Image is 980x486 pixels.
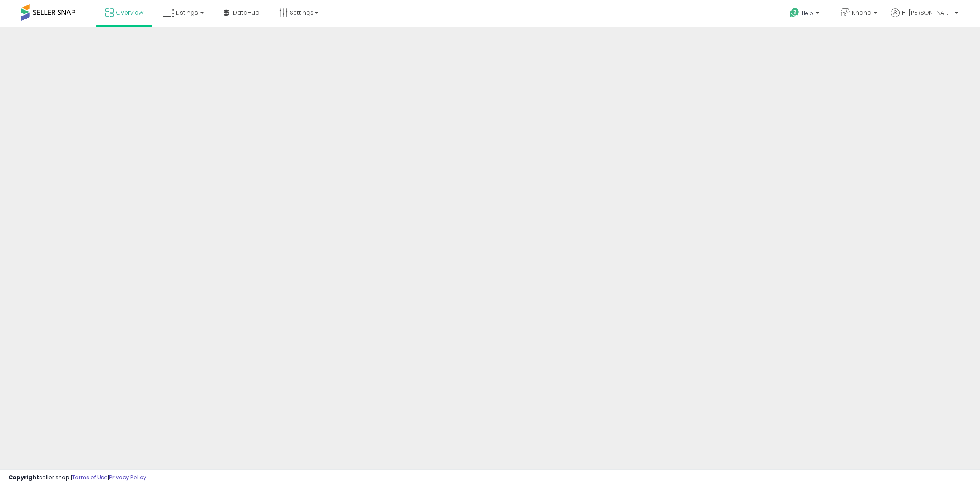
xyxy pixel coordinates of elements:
[789,8,800,18] i: Get Help
[902,8,952,17] span: Hi [PERSON_NAME]
[233,8,259,17] span: DataHub
[852,8,871,17] span: Khana
[783,1,828,27] a: Help
[891,8,958,27] a: Hi [PERSON_NAME]
[802,10,813,17] span: Help
[116,8,143,17] span: Overview
[176,8,198,17] span: Listings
